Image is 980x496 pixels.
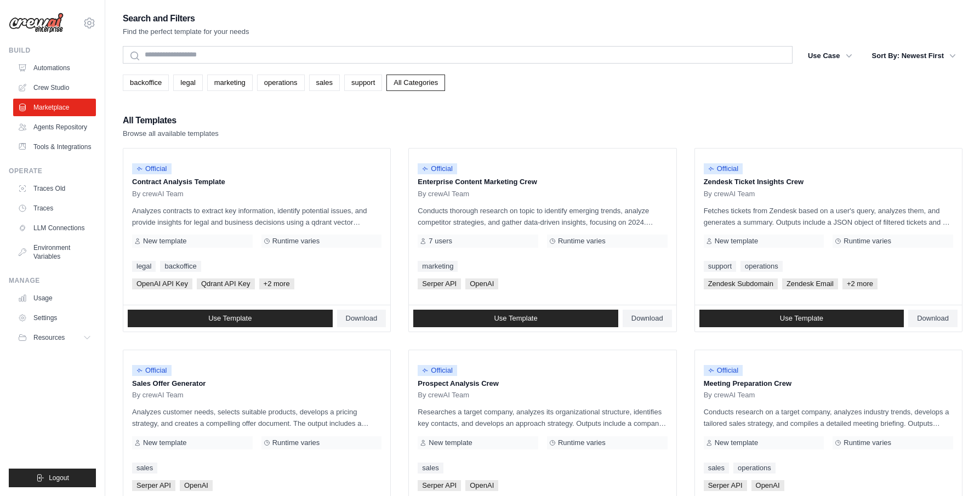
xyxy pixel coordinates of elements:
[132,176,381,187] p: Contract Analysis Template
[132,406,381,429] p: Analyzes customer needs, selects suitable products, develops a pricing strategy, and creates a co...
[208,314,252,323] span: Use Template
[704,378,953,389] p: Meeting Preparation Crew
[704,205,953,228] p: Fetches tickets from Zendesk based on a user's query, analyzes them, and generates a summary. Out...
[631,314,663,323] span: Download
[413,310,618,327] a: Use Template
[13,289,96,307] a: Usage
[123,26,249,37] p: Find the perfect template for your needs
[917,314,949,323] span: Download
[13,239,96,265] a: Environment Variables
[13,309,96,327] a: Settings
[143,438,186,447] span: New template
[132,463,157,474] a: sales
[704,463,729,474] a: sales
[132,190,184,198] span: By crewAI Team
[132,205,381,228] p: Analyzes contracts to extract key information, identify potential issues, and provide insights fo...
[49,474,69,482] span: Logout
[173,75,202,91] a: legal
[418,278,461,289] span: Serper API
[9,13,64,33] img: Logo
[699,310,904,327] a: Use Template
[344,75,382,91] a: support
[337,310,386,327] a: Download
[207,75,253,91] a: marketing
[9,167,96,175] div: Operate
[780,314,823,323] span: Use Template
[386,75,445,91] a: All Categories
[418,391,469,400] span: By crewAI Team
[132,261,156,272] a: legal
[494,314,537,323] span: Use Template
[782,278,838,289] span: Zendesk Email
[132,365,172,376] span: Official
[733,463,776,474] a: operations
[704,406,953,429] p: Conducts research on a target company, analyzes industry trends, develops a tailored sales strate...
[842,278,878,289] span: +2 more
[13,138,96,156] a: Tools & Integrations
[558,237,606,246] span: Runtime varies
[429,438,472,447] span: New template
[309,75,340,91] a: sales
[418,176,667,187] p: Enterprise Content Marketing Crew
[13,118,96,136] a: Agents Repository
[272,438,320,447] span: Runtime varies
[623,310,672,327] a: Download
[13,79,96,96] a: Crew Studio
[908,310,958,327] a: Download
[418,463,443,474] a: sales
[13,59,96,77] a: Automations
[465,480,498,491] span: OpenAI
[704,261,736,272] a: support
[418,261,458,272] a: marketing
[132,391,184,400] span: By crewAI Team
[13,180,96,197] a: Traces Old
[704,480,747,491] span: Serper API
[418,365,457,376] span: Official
[132,163,172,174] span: Official
[418,406,667,429] p: Researches a target company, analyzes its organizational structure, identifies key contacts, and ...
[418,378,667,389] p: Prospect Analysis Crew
[715,438,758,447] span: New template
[865,46,962,66] button: Sort By: Newest First
[844,438,891,447] span: Runtime varies
[429,237,452,246] span: 7 users
[123,113,219,128] h2: All Templates
[704,190,755,198] span: By crewAI Team
[160,261,201,272] a: backoffice
[9,469,96,487] button: Logout
[558,438,606,447] span: Runtime varies
[465,278,498,289] span: OpenAI
[143,237,186,246] span: New template
[844,237,891,246] span: Runtime varies
[123,128,219,139] p: Browse all available templates
[704,278,778,289] span: Zendesk Subdomain
[704,365,743,376] span: Official
[13,99,96,116] a: Marketplace
[9,46,96,55] div: Build
[704,176,953,187] p: Zendesk Ticket Insights Crew
[132,278,192,289] span: OpenAI API Key
[128,310,333,327] a: Use Template
[418,163,457,174] span: Official
[418,480,461,491] span: Serper API
[751,480,784,491] span: OpenAI
[272,237,320,246] span: Runtime varies
[418,190,469,198] span: By crewAI Team
[123,11,249,26] h2: Search and Filters
[13,219,96,237] a: LLM Connections
[715,237,758,246] span: New template
[259,278,294,289] span: +2 more
[801,46,859,66] button: Use Case
[197,278,255,289] span: Qdrant API Key
[33,333,65,342] span: Resources
[704,163,743,174] span: Official
[13,329,96,346] button: Resources
[123,75,169,91] a: backoffice
[704,391,755,400] span: By crewAI Team
[257,75,305,91] a: operations
[418,205,667,228] p: Conducts thorough research on topic to identify emerging trends, analyze competitor strategies, a...
[132,378,381,389] p: Sales Offer Generator
[346,314,378,323] span: Download
[13,199,96,217] a: Traces
[180,480,213,491] span: OpenAI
